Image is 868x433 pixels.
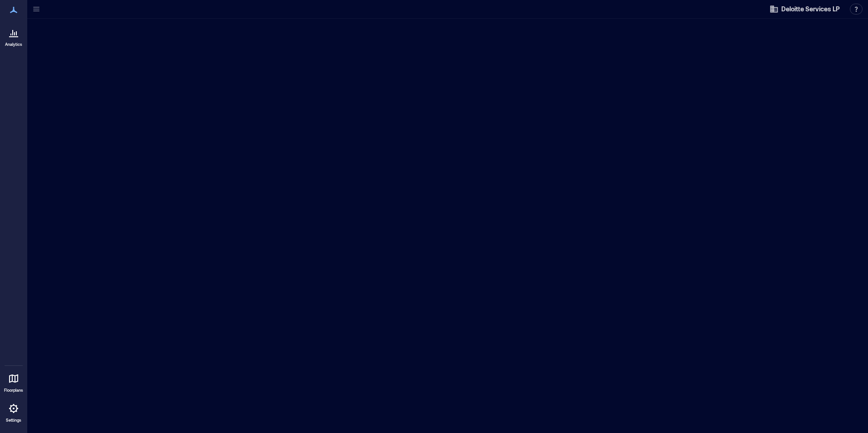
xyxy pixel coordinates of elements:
[5,42,22,47] p: Analytics
[767,2,843,16] button: Deloitte Services LP
[1,368,26,396] a: Floorplans
[781,5,840,14] span: Deloitte Services LP
[6,418,21,423] p: Settings
[3,398,25,426] a: Settings
[2,22,25,50] a: Analytics
[4,388,23,393] p: Floorplans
